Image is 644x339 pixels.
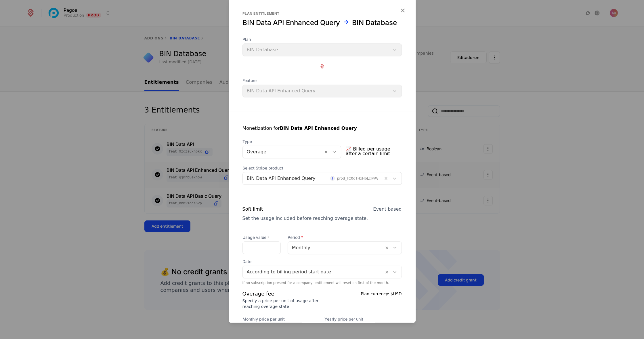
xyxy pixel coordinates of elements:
label: Yearly price per unit [324,317,402,322]
span: $USD [391,292,402,296]
label: Usage value [242,235,281,241]
span: Select Stripe product [242,165,402,171]
div: Event based [373,206,402,228]
span: Period [288,235,402,241]
span: 📈 Billed per usage after a certain limit [346,145,402,159]
div: Monetization for [242,125,357,132]
span: Plan [242,37,402,43]
div: Specify a price per unit of usage after reaching overage state [242,298,319,310]
strong: BIN Data API Enhanced Query [280,126,357,131]
div: Set the usage included before reaching overage state. [242,215,368,222]
div: Plan entitlement [242,12,402,16]
span: Feature [242,78,402,84]
span: Type [242,139,341,145]
div: BIN Database [352,18,397,28]
div: If no subscription present for a company, entitlement will reset on first of the month. [242,281,402,285]
div: Plan currency: [361,290,402,310]
div: BIN Data API Enhanced Query [242,18,340,28]
div: Soft limit [242,206,368,213]
div: Overage fee [242,290,319,298]
span: Date [242,259,402,265]
label: Monthly price per unit [242,317,320,322]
